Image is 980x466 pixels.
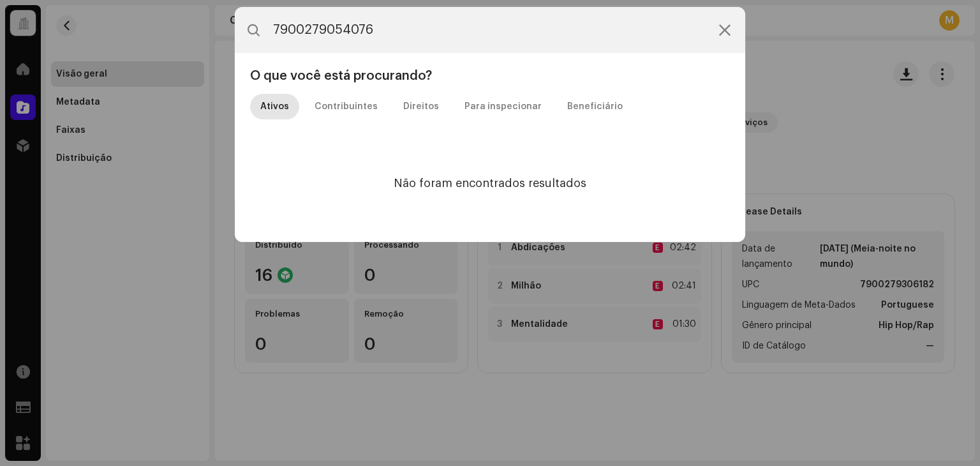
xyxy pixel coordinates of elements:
div: Beneficiário [567,94,623,119]
div: O que você está procurando? [245,68,735,84]
div: Ativos [260,94,289,119]
span: Não foram encontrados resultados [394,178,586,188]
div: Para inspecionar [464,94,542,119]
div: Direitos [403,94,439,119]
input: Pesquisa [235,7,745,53]
div: Contribuintes [315,94,378,119]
